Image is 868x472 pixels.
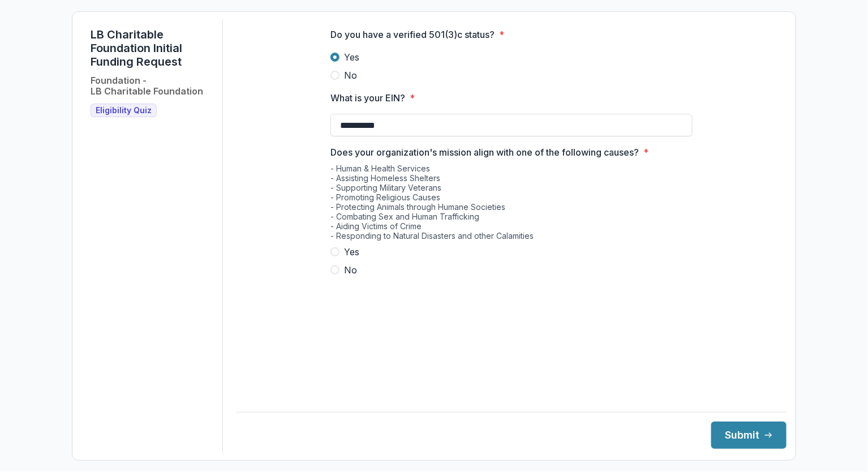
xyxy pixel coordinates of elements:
span: Eligibility Quiz [96,106,152,115]
span: No [344,68,357,82]
span: Yes [344,50,359,64]
div: - Human & Health Services - Assisting Homeless Shelters - Supporting Military Veterans - Promotin... [330,164,693,245]
h1: LB Charitable Foundation Initial Funding Request [91,28,213,68]
span: No [344,263,357,277]
button: Submit [711,422,787,449]
p: Do you have a verified 501(3)c status? [330,28,495,41]
h2: Foundation - LB Charitable Foundation [91,75,203,97]
span: Yes [344,245,359,259]
p: Does your organization's mission align with one of the following causes? [330,145,639,159]
p: What is your EIN? [330,91,405,105]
